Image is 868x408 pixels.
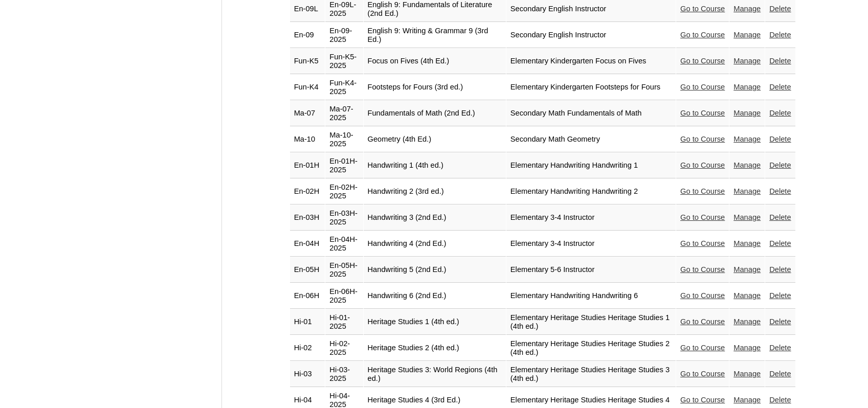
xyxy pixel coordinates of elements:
a: Manage [733,265,761,274]
td: English 9: Writing & Grammar 9 (3rd Ed.) [364,22,506,48]
td: Ma-07-2025 [325,101,363,126]
td: Handwriting 4 (2nd Ed.) [364,231,506,257]
a: Delete [769,370,791,378]
a: Go to Course [680,135,725,143]
a: Manage [733,135,761,143]
a: Go to Course [680,57,725,65]
td: Hi-01-2025 [325,309,363,335]
a: Go to Course [680,239,725,247]
td: Handwriting 6 (2nd Ed.) [364,283,506,309]
a: Manage [733,318,761,326]
a: Go to Course [680,318,725,326]
a: Go to Course [680,187,725,195]
td: En-02H-2025 [325,179,363,205]
td: En-01H-2025 [325,153,363,178]
a: Manage [733,213,761,221]
a: Manage [733,239,761,247]
td: En-04H-2025 [325,231,363,257]
td: Secondary Math Fundamentals of Math [506,101,676,126]
td: Elementary Kindergarten Footsteps for Fours [506,75,676,100]
a: Manage [733,370,761,378]
a: Go to Course [680,213,725,221]
td: Fun-K4 [290,75,325,100]
td: Handwriting 2 (3rd ed.) [364,179,506,205]
a: Manage [733,187,761,195]
td: Handwriting 5 (2nd Ed.) [364,257,506,283]
td: Ma-10 [290,127,325,152]
td: Hi-03 [290,361,325,387]
a: Go to Course [680,396,725,404]
a: Go to Course [680,344,725,352]
td: Hi-03-2025 [325,361,363,387]
td: Elementary 5-6 Instructor [506,257,676,283]
a: Delete [769,187,791,195]
td: Elementary 3-4 Instructor [506,231,676,257]
td: Fundamentals of Math (2nd Ed.) [364,101,506,126]
td: Fun-K5-2025 [325,49,363,74]
a: Go to Course [680,161,725,169]
td: Elementary Handwriting Handwriting 1 [506,153,676,178]
td: Heritage Studies 2 (4th ed.) [364,335,506,361]
a: Delete [769,161,791,169]
td: En-06H-2025 [325,283,363,309]
a: Manage [733,161,761,169]
td: Elementary Kindergarten Focus on Fives [506,49,676,74]
a: Manage [733,57,761,65]
td: En-05H [290,257,325,283]
a: Delete [769,291,791,300]
a: Delete [769,31,791,39]
a: Delete [769,318,791,326]
td: En-09-2025 [325,22,363,48]
a: Manage [733,291,761,300]
td: Fun-K4-2025 [325,75,363,100]
a: Delete [769,83,791,91]
a: Delete [769,57,791,65]
td: Handwriting 1 (4th ed.) [364,153,506,178]
td: En-02H [290,179,325,205]
a: Go to Course [680,5,725,13]
td: Heritage Studies 1 (4th ed.) [364,309,506,335]
a: Go to Course [680,265,725,274]
td: En-03H [290,205,325,231]
td: Hi-02-2025 [325,335,363,361]
a: Go to Course [680,109,725,117]
a: Delete [769,5,791,13]
a: Delete [769,109,791,117]
td: En-04H [290,231,325,257]
td: Elementary Heritage Studies Heritage Studies 1 (4th ed.) [506,309,676,335]
td: Elementary 3-4 Instructor [506,205,676,231]
td: En-09 [290,22,325,48]
a: Manage [733,83,761,91]
td: Elementary Handwriting Handwriting 2 [506,179,676,205]
td: Fun-K5 [290,49,325,74]
a: Delete [769,396,791,404]
a: Manage [733,109,761,117]
a: Delete [769,135,791,143]
a: Manage [733,396,761,404]
a: Delete [769,265,791,274]
td: Secondary Math Geometry [506,127,676,152]
a: Go to Course [680,370,725,378]
td: En-01H [290,153,325,178]
a: Manage [733,344,761,352]
td: Elementary Heritage Studies Heritage Studies 3 (4th ed.) [506,361,676,387]
td: Ma-07 [290,101,325,126]
td: En-03H-2025 [325,205,363,231]
a: Manage [733,31,761,39]
a: Manage [733,5,761,13]
td: Focus on Fives (4th Ed.) [364,49,506,74]
a: Go to Course [680,83,725,91]
td: Footsteps for Fours (3rd ed.) [364,75,506,100]
td: En-06H [290,283,325,309]
td: Secondary English Instructor [506,22,676,48]
a: Go to Course [680,291,725,300]
td: Handwriting 3 (2nd Ed.) [364,205,506,231]
td: Ma-10-2025 [325,127,363,152]
td: Elementary Handwriting Handwriting 6 [506,283,676,309]
a: Go to Course [680,31,725,39]
td: Hi-01 [290,309,325,335]
a: Delete [769,344,791,352]
td: En-05H-2025 [325,257,363,283]
td: Elementary Heritage Studies Heritage Studies 2 (4th ed.) [506,335,676,361]
a: Delete [769,239,791,247]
